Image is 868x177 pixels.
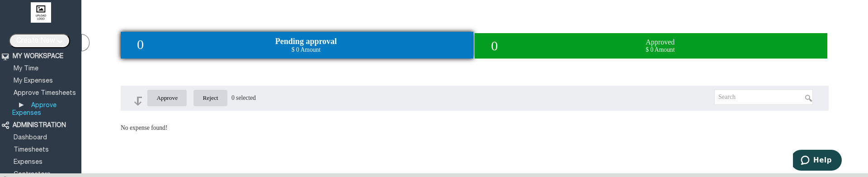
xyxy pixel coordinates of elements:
input: Search [714,89,813,105]
img: Help [826,5,849,20]
input: Create New [9,34,70,48]
span: $ 0 [292,46,299,53]
a: Dashboard [12,135,48,141]
div: No expense found! [121,102,829,132]
div: ADMINISTRATION [13,122,66,129]
span: Approved [646,38,675,46]
img: upload logo [31,2,51,23]
iframe: Opens a widget where you can find more information [793,150,842,172]
div: Hide Menus [81,34,90,51]
a: Approve Timesheets [12,90,77,96]
div: 0 selected [231,94,256,102]
a: Approve Expenses [12,103,57,116]
input: Reject [193,89,227,107]
span: $ 0 [646,46,653,53]
span: Amount [655,46,675,53]
div: ▶ [19,101,26,109]
span: Amount [301,46,321,53]
div: 0 [491,38,498,54]
a: My Expenses [12,78,54,84]
input: Approve [147,89,187,107]
span: Pending approval [275,37,337,46]
div: 0 [137,37,144,52]
a: My Time [12,66,40,72]
a: Expenses [12,159,44,165]
div: MY WORKSPACE [13,53,63,60]
a: Timesheets [12,147,50,153]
